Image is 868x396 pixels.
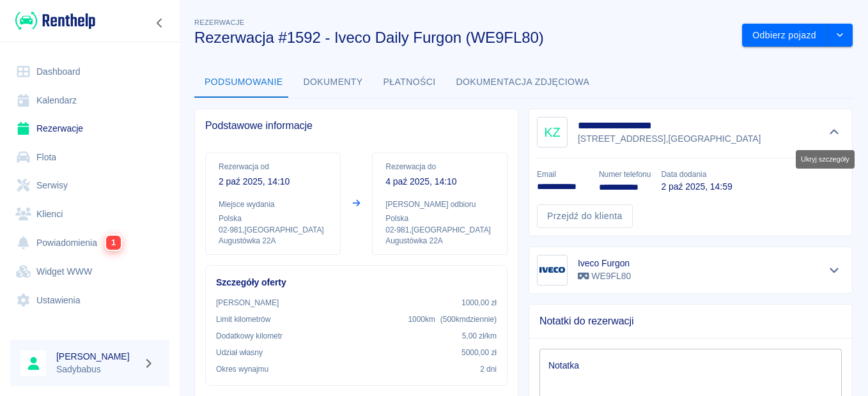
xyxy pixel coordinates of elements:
[661,169,732,180] p: Data dodania
[373,67,446,98] button: Płatności
[385,213,494,224] p: Polska
[10,171,169,200] a: Serwisy
[440,315,497,324] span: ( 500 km dziennie )
[15,10,95,31] img: Renthelp logo
[106,236,121,250] span: 1
[216,347,263,358] p: Udział własny
[216,314,270,325] p: Limit kilometrów
[216,363,268,375] p: Okres wynajmu
[219,213,327,224] p: Polska
[827,24,853,47] button: drop-down
[10,57,169,86] a: Dashboard
[219,199,327,210] p: Miejsce wydania
[10,257,169,286] a: Widget WWW
[824,261,845,279] button: Pokaż szczegóły
[293,67,373,98] button: Dokumenty
[194,29,732,47] h3: Rezerwacja #1592 - Iveco Daily Furgon (WE9FL80)
[219,236,327,247] p: Augustówka 22A
[742,24,827,47] button: Odbierz pojazd
[461,347,497,358] p: 5000,00 zł
[194,67,293,98] button: Podsumowanie
[578,270,631,283] p: WE9FL80
[385,175,494,188] p: 4 paź 2025, 14:10
[539,315,842,328] span: Notatki do rezerwacji
[385,161,494,172] p: Rezerwacja do
[824,123,845,141] button: Ukryj szczegóły
[539,257,565,283] img: Image
[56,350,138,363] h6: [PERSON_NAME]
[205,119,508,132] span: Podstawowe informacje
[10,86,169,115] a: Kalendarz
[408,314,497,325] p: 1000 km
[56,363,138,376] p: Sadybabus
[10,228,169,257] a: Powiadomienia1
[480,363,497,375] p: 2 dni
[537,169,589,180] p: Email
[537,117,568,148] div: KZ
[537,204,633,228] a: Przejdź do klienta
[578,257,631,270] h6: Iveco Furgon
[216,276,497,289] h6: Szczegóły oferty
[385,224,494,236] p: 02-981 , [GEOGRAPHIC_DATA]
[219,224,327,236] p: 02-981 , [GEOGRAPHIC_DATA]
[10,200,169,229] a: Klienci
[219,175,327,188] p: 2 paź 2025, 14:10
[219,161,327,172] p: Rezerwacja od
[385,236,494,247] p: Augustówka 22A
[10,114,169,143] a: Rezerwacje
[194,19,244,26] span: Rezerwacje
[216,297,279,308] p: [PERSON_NAME]
[462,330,497,342] p: 5,00 zł /km
[461,297,497,308] p: 1000,00 zł
[661,180,732,194] p: 2 paź 2025, 14:59
[216,330,283,342] p: Dodatkowy kilometr
[10,286,169,315] a: Ustawienia
[599,169,651,180] p: Numer telefonu
[150,15,169,31] button: Zwiń nawigację
[796,150,855,169] div: Ukryj szczegóły
[10,10,95,31] a: Renthelp logo
[10,143,169,172] a: Flota
[446,67,600,98] button: Dokumentacja zdjęciowa
[578,132,761,146] p: [STREET_ADDRESS] , [GEOGRAPHIC_DATA]
[385,199,494,210] p: [PERSON_NAME] odbioru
